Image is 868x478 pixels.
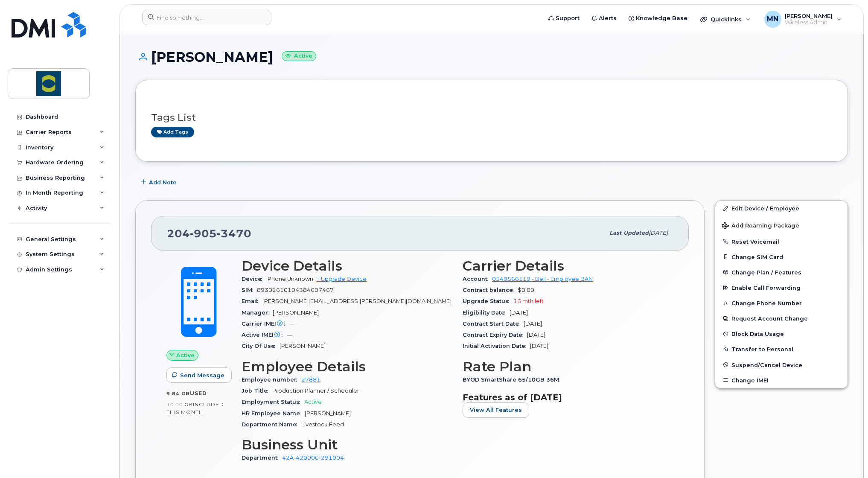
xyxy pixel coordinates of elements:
[470,406,522,414] span: View All Features
[242,437,452,452] h3: Business Unit
[463,258,673,274] h3: Carrier Details
[151,127,194,137] a: Add tags
[266,276,313,282] span: iPhone Unknown
[518,287,534,293] span: $0.00
[301,421,344,428] span: Livestock Feed
[715,326,848,341] button: Block Data Usage
[731,269,801,275] span: Change Plan / Features
[166,401,224,415] span: included this month
[463,321,524,327] span: Contract Start Date
[217,227,251,240] span: 3470
[190,227,217,240] span: 905
[135,50,848,64] h1: [PERSON_NAME]
[167,227,251,240] span: 204
[242,455,282,461] span: Department
[149,178,177,187] span: Add Note
[242,359,452,374] h3: Employee Details
[242,276,266,282] span: Device
[135,175,184,190] button: Add Note
[492,276,593,282] a: 0549566119 - Bell - Employee BAN
[715,265,848,280] button: Change Plan / Features
[242,287,257,293] span: SIM
[242,410,305,417] span: HR Employee Name
[166,402,193,408] span: 10.00 GB
[242,376,301,383] span: Employee number
[731,285,801,291] span: Enable Call Forwarding
[463,359,673,374] h3: Rate Plan
[527,332,545,338] span: [DATE]
[287,332,292,338] span: —
[257,287,334,293] span: 89302610104384607467
[242,321,289,327] span: Carrier IMEI
[513,298,544,304] span: 16 mth left
[304,399,322,405] span: Active
[280,343,326,349] span: [PERSON_NAME]
[151,112,832,123] h3: Tags List
[731,361,802,368] span: Suspend/Cancel Device
[166,391,190,396] span: 9.84 GB
[282,51,316,61] small: Active
[715,201,848,216] a: Edit Device / Employee
[190,390,207,396] span: used
[242,343,280,349] span: City Of Use
[715,373,848,388] button: Change IMEI
[715,341,848,357] button: Transfer to Personal
[242,298,262,304] span: Email
[166,367,232,383] button: Send Message
[609,230,649,236] span: Last updated
[463,402,529,418] button: View All Features
[242,399,304,405] span: Employment Status
[463,392,673,402] h3: Features as of [DATE]
[273,309,319,316] span: [PERSON_NAME]
[242,388,272,394] span: Job Title
[242,421,301,428] span: Department Name
[242,309,273,316] span: Manager
[463,343,530,349] span: Initial Activation Date
[262,298,451,304] span: [PERSON_NAME][EMAIL_ADDRESS][PERSON_NAME][DOMAIN_NAME]
[305,410,351,417] span: [PERSON_NAME]
[715,234,848,249] button: Reset Voicemail
[272,388,359,394] span: Production Planner / Scheduler
[463,298,513,304] span: Upgrade Status
[524,321,542,327] span: [DATE]
[649,230,668,236] span: [DATE]
[242,258,452,274] h3: Device Details
[463,276,492,282] span: Account
[715,295,848,311] button: Change Phone Number
[722,222,799,230] span: Add Roaming Package
[715,249,848,265] button: Change SIM Card
[463,332,527,338] span: Contract Expiry Date
[715,311,848,326] button: Request Account Change
[510,309,528,316] span: [DATE]
[317,276,367,282] a: + Upgrade Device
[242,332,287,338] span: Active IMEI
[530,343,548,349] span: [DATE]
[463,309,510,316] span: Eligibility Date
[289,321,295,327] span: —
[180,371,224,379] span: Send Message
[715,357,848,373] button: Suspend/Cancel Device
[463,376,564,383] span: BYOD SmartShare 65/10GB 36M
[715,216,848,234] button: Add Roaming Package
[301,376,320,383] a: 27881
[282,455,344,461] a: 42A-420000-291004
[463,287,518,293] span: Contract balance
[715,280,848,295] button: Enable Call Forwarding
[176,351,195,359] span: Active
